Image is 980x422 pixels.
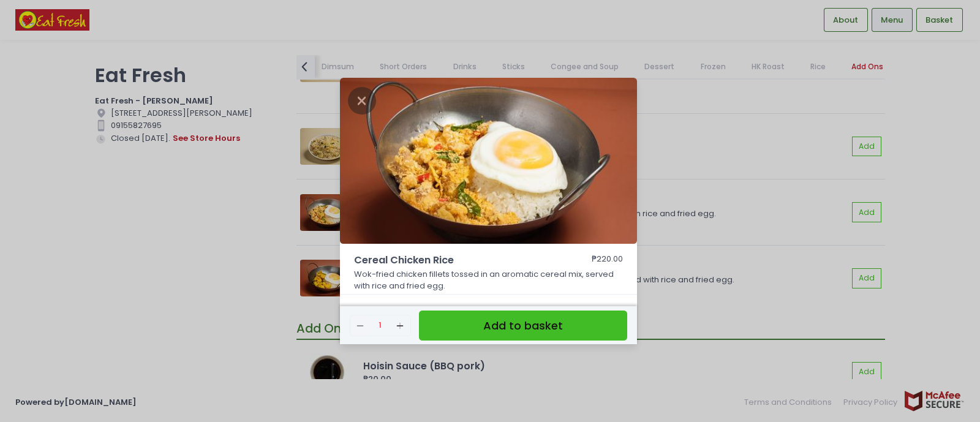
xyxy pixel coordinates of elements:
[348,94,376,106] button: Close
[419,311,627,341] button: Add to basket
[354,253,556,268] span: Cereal Chicken Rice
[592,253,623,268] div: ₱220.00
[354,268,624,292] p: Wok-fried chicken fillets tossed in an aromatic cereal mix, served with rice and fried egg.
[340,78,637,244] img: Cereal Chicken Rice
